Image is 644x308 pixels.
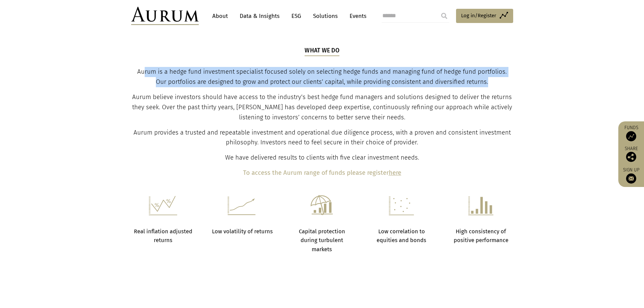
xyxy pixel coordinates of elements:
img: Aurum [131,7,199,25]
strong: High consistency of positive performance [454,228,508,243]
div: Share [622,146,641,162]
img: Sign up to our newsletter [626,173,636,184]
img: Share this post [626,152,636,162]
a: Log in/Register [456,9,513,23]
span: Aurum provides a trusted and repeatable investment and operational due diligence process, with a ... [134,129,511,146]
strong: Capital protection during turbulent markets [299,228,345,253]
a: Solutions [310,10,341,22]
span: We have delivered results to clients with five clear investment needs. [225,154,419,161]
input: Submit [437,9,451,23]
a: here [389,169,401,176]
a: ESG [288,10,305,22]
a: About [209,10,231,22]
strong: Low correlation to equities and bonds [377,228,426,243]
span: Aurum believe investors should have access to the industry’s best hedge fund managers and solutio... [132,93,512,121]
strong: Real inflation adjusted returns [134,228,192,243]
img: Access Funds [626,131,636,141]
span: Log in/Register [461,11,496,20]
b: To access the Aurum range of funds please register [243,169,389,176]
a: Sign up [622,167,641,184]
a: Data & Insights [236,10,283,22]
a: Funds [622,125,641,141]
span: Aurum is a hedge fund investment specialist focused solely on selecting hedge funds and managing ... [137,68,507,86]
a: Events [346,10,366,22]
h5: What we do [305,46,339,56]
strong: Low volatility of returns [212,228,273,235]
